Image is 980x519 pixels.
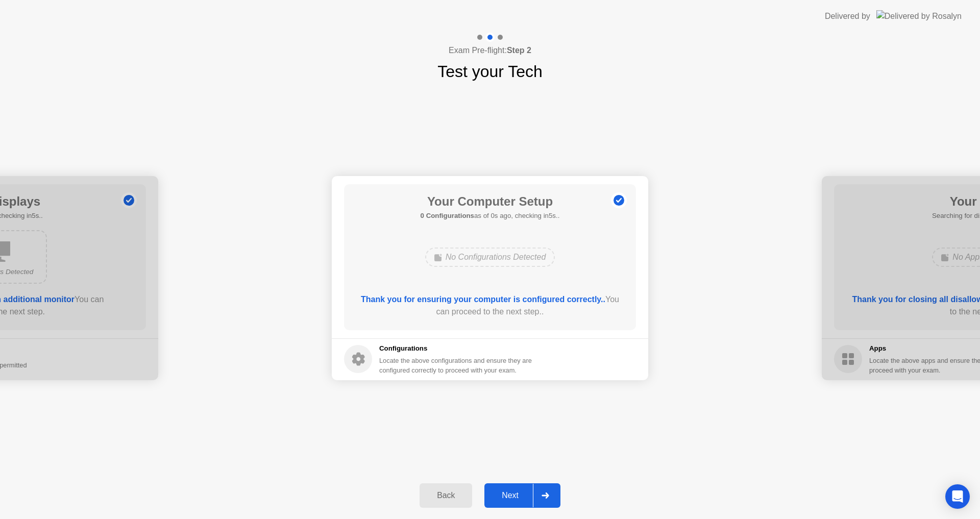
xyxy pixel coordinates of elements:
div: You can proceed to the next step.. [359,293,622,318]
h1: Test your Tech [437,59,543,84]
h1: Your Computer Setup [421,192,560,211]
h5: Configurations [379,343,534,354]
h4: Exam Pre-flight: [449,44,531,57]
h5: as of 0s ago, checking in5s.. [421,211,560,221]
div: No Configurations Detected [425,248,555,267]
div: Next [487,491,533,500]
b: Step 2 [507,46,531,55]
button: Back [420,483,472,508]
div: Locate the above configurations and ensure they are configured correctly to proceed with your exam. [379,356,534,375]
b: 0 Configurations [421,212,474,219]
div: Back [423,491,469,500]
div: Delivered by [825,10,870,22]
img: Delivered by Rosalyn [876,10,962,22]
b: Thank you for ensuring your computer is configured correctly.. [361,295,605,304]
button: Next [484,483,560,508]
div: Open Intercom Messenger [945,484,970,509]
